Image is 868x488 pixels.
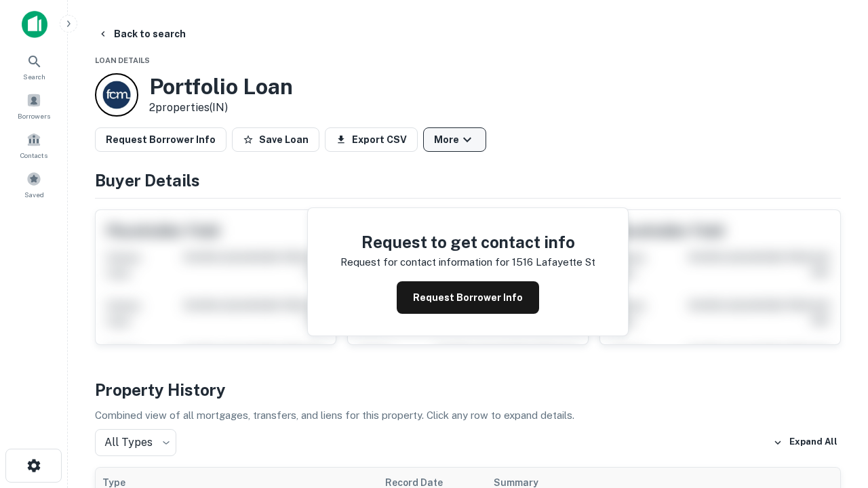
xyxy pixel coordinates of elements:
button: Request Borrower Info [397,281,539,314]
a: Saved [4,166,64,203]
h4: Property History [95,378,841,402]
a: Contacts [4,127,64,163]
a: Borrowers [4,87,64,124]
p: 1516 lafayette st [512,254,595,270]
span: Borrowers [18,110,50,121]
img: capitalize-icon.png [22,11,47,38]
iframe: Chat Widget [800,336,868,401]
span: Loan Details [95,56,150,64]
a: Search [4,48,64,85]
button: Request Borrower Info [95,127,226,152]
h4: Request to get contact info [340,230,595,254]
div: All Types [95,429,176,456]
p: Combined view of all mortgages, transfers, and liens for this property. Click any row to expand d... [95,407,841,424]
span: Saved [24,189,44,200]
button: Export CSV [325,127,418,152]
span: Search [23,71,45,82]
button: Back to search [92,22,191,46]
h3: Portfolio Loan [149,74,293,100]
h4: Buyer Details [95,168,841,192]
button: More [423,127,486,152]
p: Request for contact information for [340,254,509,270]
button: Save Loan [232,127,319,152]
p: 2 properties (IN) [149,100,293,116]
button: Expand All [770,432,841,453]
span: Contacts [20,150,47,161]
